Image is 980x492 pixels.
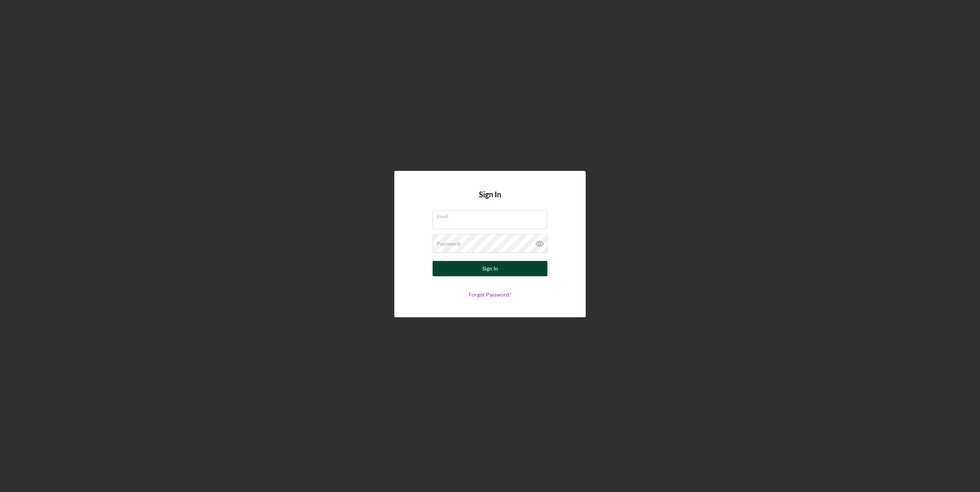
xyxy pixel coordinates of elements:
[433,261,547,276] button: Sign In
[437,211,547,219] label: Email
[479,190,501,210] h4: Sign In
[437,241,460,247] label: Password
[469,291,511,298] a: Forgot Password?
[482,261,498,276] div: Sign In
